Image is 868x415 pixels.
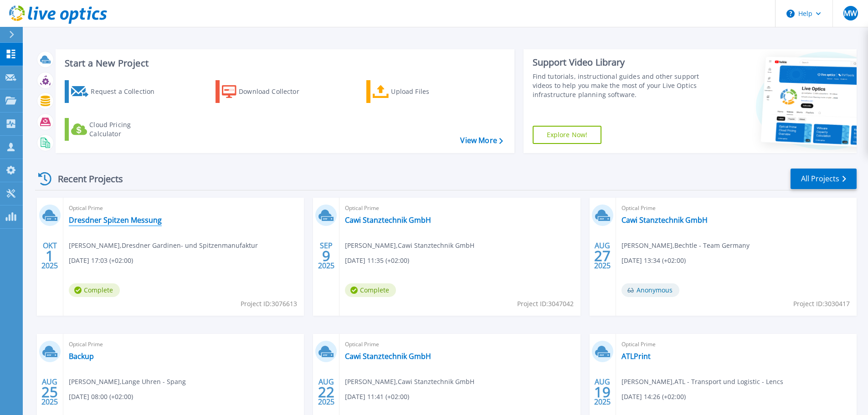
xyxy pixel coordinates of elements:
[621,215,708,225] a: Cawi Stanztechnik GmbH
[89,120,162,138] div: Cloud Pricing Calculator
[621,392,686,402] span: [DATE] 14:26 (+02:00)
[791,169,857,189] a: All Projects
[621,352,651,361] a: ATLPrint
[69,241,258,251] span: [PERSON_NAME] , Dresdner Gardinen- und Spitzenmanufaktur
[241,299,297,309] span: Project ID: 3076613
[391,82,464,101] div: Upload Files
[345,377,474,387] span: [PERSON_NAME] , Cawi Stanztechnik GmbH
[594,252,611,260] span: 27
[69,283,120,297] span: Complete
[345,392,409,402] span: [DATE] 11:41 (+02:00)
[621,377,783,387] span: [PERSON_NAME] , ATL - Transport und Logistic - Lencs
[621,203,851,213] span: Optical Prime
[594,388,611,396] span: 19
[533,72,703,99] div: Find tutorials, instructional guides and other support videos to help you make the most of your L...
[69,215,162,225] a: Dresdner Spitzen Messung
[366,80,468,103] a: Upload Files
[533,126,602,144] a: Explore Now!
[318,239,335,272] div: SEP 2025
[69,256,133,266] span: [DATE] 17:03 (+02:00)
[793,299,850,309] span: Project ID: 3030417
[69,392,133,402] span: [DATE] 08:00 (+02:00)
[41,375,58,409] div: AUG 2025
[345,203,575,213] span: Optical Prime
[345,215,431,225] a: Cawi Stanztechnik GmbH
[594,239,611,272] div: AUG 2025
[216,80,317,103] a: Download Collector
[65,58,503,68] h3: Start a New Project
[69,377,186,387] span: [PERSON_NAME] , Lange Uhren - Spang
[844,10,857,17] span: MW
[345,339,575,349] span: Optical Prime
[460,136,503,145] a: View More
[91,82,164,101] div: Request a Collection
[69,203,298,213] span: Optical Prime
[69,339,298,349] span: Optical Prime
[41,239,58,272] div: OKT 2025
[345,256,409,266] span: [DATE] 11:35 (+02:00)
[517,299,574,309] span: Project ID: 3047042
[345,283,396,297] span: Complete
[318,388,334,396] span: 22
[621,283,679,297] span: Anonymous
[621,241,750,251] span: [PERSON_NAME] , Bechtle - Team Germany
[345,241,474,251] span: [PERSON_NAME] , Cawi Stanztechnik GmbH
[322,252,330,260] span: 9
[621,339,851,349] span: Optical Prime
[594,375,611,409] div: AUG 2025
[533,56,703,68] div: Support Video Library
[318,375,335,409] div: AUG 2025
[41,388,58,396] span: 25
[239,82,312,101] div: Download Collector
[621,256,686,266] span: [DATE] 13:34 (+02:00)
[46,252,54,260] span: 1
[35,168,135,190] div: Recent Projects
[65,118,166,141] a: Cloud Pricing Calculator
[345,352,431,361] a: Cawi Stanztechnik GmbH
[65,80,166,103] a: Request a Collection
[69,352,94,361] a: Backup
